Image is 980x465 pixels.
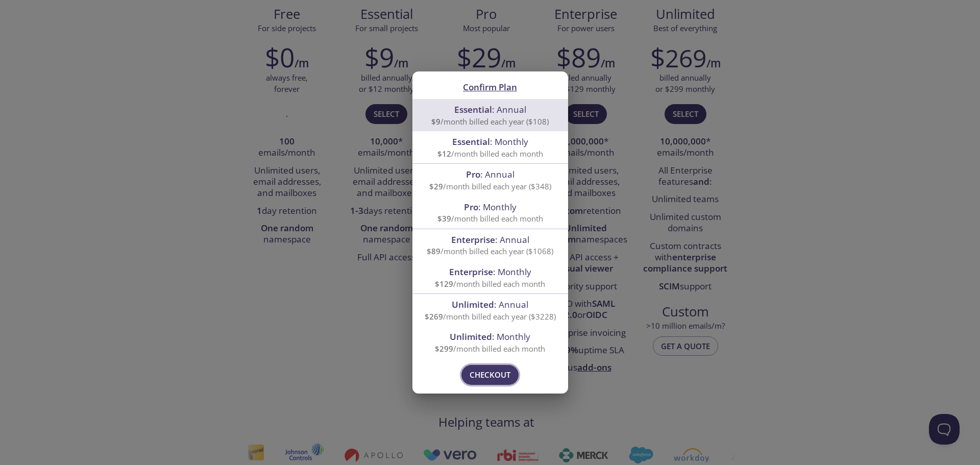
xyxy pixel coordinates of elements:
[452,136,528,148] span: : Monthly
[470,368,510,381] span: Checkout
[412,131,568,163] div: Essential: Monthly$12/month billed each month
[461,365,519,384] button: Checkout
[429,181,551,191] span: /month billed each year ($348)
[412,229,568,261] div: Enterprise: Annual$89/month billed each year ($1068)
[435,279,545,289] span: /month billed each month
[450,331,530,342] span: : Monthly
[437,213,543,224] span: /month billed each month
[412,164,568,196] div: Pro: Annual$29/month billed each year ($348)
[464,201,478,213] span: Pro
[466,168,514,180] span: : Annual
[437,213,451,224] span: $39
[437,149,451,159] span: $12
[431,116,549,127] span: /month billed each year ($108)
[435,344,545,354] span: /month billed each month
[454,104,526,115] span: : Annual
[412,261,568,293] div: Enterprise: Monthly$129/month billed each month
[452,299,494,310] span: Unlimited
[463,81,517,93] span: Confirm Plan
[412,326,568,358] div: Unlimited: Monthly$299/month billed each month
[450,331,492,342] span: Unlimited
[435,344,453,354] span: $299
[451,234,495,246] span: Enterprise
[429,181,443,191] span: $29
[449,266,493,278] span: Enterprise
[427,246,553,256] span: /month billed each year ($1068)
[451,234,529,246] span: : Annual
[425,311,443,322] span: $269
[452,299,528,310] span: : Annual
[452,136,490,148] span: Essential
[412,294,568,326] div: Unlimited: Annual$269/month billed each year ($3228)
[427,246,440,256] span: $89
[412,99,568,131] div: Essential: Annual$9/month billed each year ($108)
[437,149,543,159] span: /month billed each month
[412,197,568,229] div: Pro: Monthly$39/month billed each month
[449,266,531,278] span: : Monthly
[464,201,517,213] span: : Monthly
[412,99,568,358] ul: confirm plan selection
[431,116,440,127] span: $9
[435,279,453,289] span: $129
[466,168,480,180] span: Pro
[454,104,492,115] span: Essential
[425,311,556,322] span: /month billed each year ($3228)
